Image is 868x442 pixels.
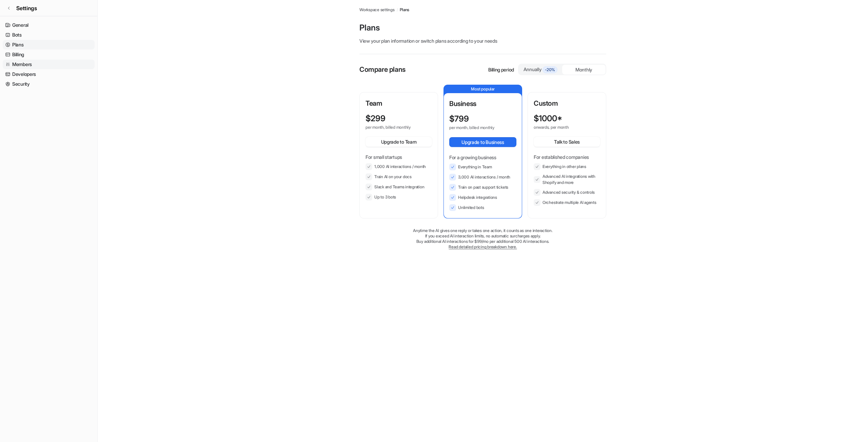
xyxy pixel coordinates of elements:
p: $ 299 [366,114,386,123]
span: / [397,7,398,13]
a: Bots [3,30,95,40]
li: Unlimited bots [449,204,516,211]
p: Compare plans [359,64,406,75]
p: For small startups [366,153,432,161]
p: For a growing business [449,154,516,161]
li: Everything in Team [449,164,516,170]
p: For established companies [534,153,600,161]
p: Business [449,99,516,109]
p: Buy additional AI interactions for $99/mo per additional 500 AI interactions. [359,239,606,244]
li: Up to 3 bots [366,194,432,201]
button: Upgrade to Team [366,137,432,147]
p: View your plan information or switch plans according to your needs [359,37,606,44]
span: -20% [542,66,557,73]
li: Slack and Teams integration [366,184,432,190]
p: per month, billed monthly [449,125,504,130]
a: Workspace settings [359,7,395,13]
p: Most popular [444,85,522,93]
a: General [3,20,95,30]
p: Custom [534,98,600,108]
div: Annually [521,66,559,73]
p: Plans [359,22,606,33]
p: $ 799 [449,114,469,124]
li: Orchestrate multiple AI agents [534,199,600,206]
a: Plans [3,40,95,49]
button: Upgrade to Business [449,137,516,147]
div: Monthly [562,65,606,75]
p: Anytime the AI gives one reply or takes one action, it counts as one interaction. [359,228,606,233]
li: Advanced AI integrations with Shopify and more [534,173,600,186]
a: Members [3,60,95,69]
li: Train AI on your docs [366,173,432,180]
a: Read detailed pricing breakdown here. [449,244,517,249]
span: Settings [16,4,37,12]
a: Billing [3,50,95,59]
p: onwards, per month [534,125,588,130]
a: Developers [3,69,95,79]
li: Train on past support tickets [449,184,516,191]
li: 3,000 AI interactions / month [449,174,516,181]
li: Everything in other plans [534,163,600,170]
p: $ 1000* [534,114,562,123]
p: per month, billed monthly [366,125,420,130]
li: Advanced security & controls [534,189,600,196]
p: Billing period [488,66,514,73]
li: 1,000 AI interactions / month [366,163,432,170]
button: Talk to Sales [534,137,600,147]
li: Helpdesk integrations [449,194,516,201]
p: If you exceed AI interaction limits, no automatic surcharges apply. [359,233,606,239]
p: Team [366,98,432,108]
a: Security [3,79,95,89]
a: Plans [400,7,409,13]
